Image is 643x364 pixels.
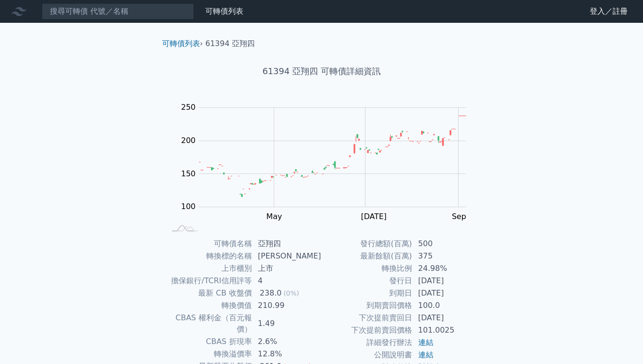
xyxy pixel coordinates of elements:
td: 轉換標的名稱 [166,250,252,262]
li: › [162,38,203,49]
td: 12.8% [252,348,322,360]
tspan: May [266,212,282,221]
td: [DATE] [413,312,478,324]
a: 連結 [418,350,433,359]
td: 24.98% [413,262,478,275]
td: 上市 [252,262,322,275]
td: CBAS 折現率 [166,335,252,348]
td: 1.49 [252,312,322,335]
td: 可轉債名稱 [166,238,252,250]
td: 發行日 [322,275,413,287]
a: 可轉債列表 [162,39,200,48]
td: 到期日 [322,287,413,299]
tspan: 150 [181,169,196,178]
td: 亞翔四 [252,238,322,250]
td: 500 [413,238,478,250]
td: 轉換溢價率 [166,348,252,360]
td: 4 [252,275,322,287]
td: [DATE] [413,275,478,287]
h1: 61394 亞翔四 可轉債詳細資訊 [154,65,489,78]
td: 下次提前賣回價格 [322,324,413,336]
td: 最新 CB 收盤價 [166,287,252,299]
li: 61394 亞翔四 [205,38,255,49]
span: (0%) [283,289,299,297]
a: 登入／註冊 [582,4,635,19]
td: 擔保銀行/TCRI信用評等 [166,275,252,287]
a: 可轉債列表 [205,7,243,16]
td: 101.0025 [413,324,478,336]
tspan: 250 [181,103,196,112]
td: 轉換比例 [322,262,413,275]
a: 連結 [418,338,433,347]
tspan: [DATE] [361,212,386,221]
td: 轉換價值 [166,299,252,312]
td: 上市櫃別 [166,262,252,275]
tspan: 100 [181,202,196,211]
div: 238.0 [258,287,284,299]
td: 210.99 [252,299,322,312]
td: CBAS 權利金（百元報價） [166,312,252,335]
td: 375 [413,250,478,262]
td: 2.6% [252,335,322,348]
td: 到期賣回價格 [322,299,413,312]
td: 最新餘額(百萬) [322,250,413,262]
td: 下次提前賣回日 [322,312,413,324]
tspan: 200 [181,136,196,145]
td: 詳細發行辦法 [322,336,413,349]
td: [PERSON_NAME] [252,250,322,262]
td: [DATE] [413,287,478,299]
td: 發行總額(百萬) [322,238,413,250]
td: 100.0 [413,299,478,312]
td: 公開說明書 [322,349,413,361]
g: Chart [176,103,480,240]
input: 搜尋可轉債 代號／名稱 [42,3,194,19]
tspan: Sep [452,212,466,221]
